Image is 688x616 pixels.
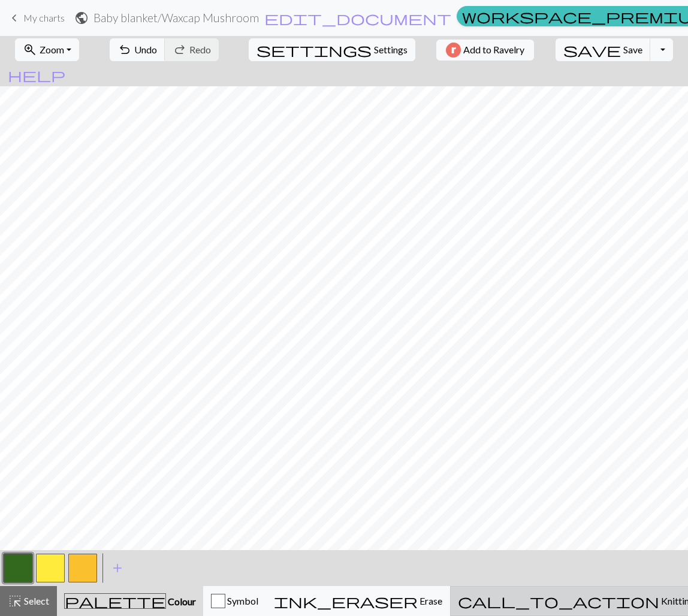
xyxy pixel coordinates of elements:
span: Zoom [40,44,64,55]
span: Settings [374,43,408,57]
button: Save [556,38,651,61]
span: public [74,10,89,26]
span: undo [117,41,132,58]
span: Colour [166,596,196,607]
span: zoom_in [23,41,37,58]
span: ink_eraser [274,593,418,609]
span: Add to Ravelry [463,43,524,58]
span: save [563,41,621,58]
span: Undo [134,44,157,55]
button: Zoom [15,38,79,61]
span: keyboard_arrow_left [7,10,22,26]
h2: Baby blanket / Waxcap Mushroom [93,11,259,25]
span: Symbol [225,595,258,606]
span: palette [65,593,165,609]
button: Undo [110,38,165,61]
span: Save [623,44,642,55]
span: edit_document [264,10,451,26]
span: help [8,67,65,83]
span: Select [22,595,49,606]
i: Settings [257,43,372,57]
button: Add to Ravelry [436,40,534,61]
button: Symbol [203,586,266,616]
button: Colour [57,586,203,616]
a: My charts [7,8,65,28]
span: highlight_alt [8,593,22,609]
button: SettingsSettings [249,38,415,61]
span: add [110,560,125,576]
button: Erase [266,586,450,616]
span: settings [257,41,372,58]
span: My charts [23,12,65,23]
span: Erase [418,595,442,606]
img: Ravelry [446,43,461,58]
span: call_to_action [458,593,659,609]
